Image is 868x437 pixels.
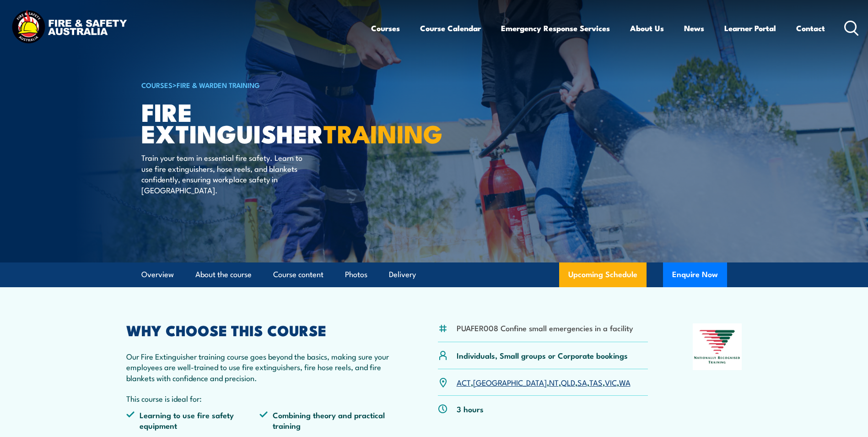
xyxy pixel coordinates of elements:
a: VIC [605,377,617,388]
a: SA [577,377,587,388]
a: WA [619,377,631,388]
a: Course content [273,262,323,287]
p: Our Fire Extinguisher training course goes beyond the basics, making sure your employees are well... [126,351,394,383]
h2: WHY CHOOSE THIS COURSE [126,323,394,336]
p: , , , , , , , [457,377,631,388]
a: Fire & Warden Training [177,80,260,90]
a: Learner Portal [724,16,776,40]
a: Photos [345,262,367,287]
a: ACT [457,377,471,388]
a: COURSES [141,80,173,90]
a: Overview [141,262,174,287]
li: PUAFER008 Confine small emergencies in a facility [457,322,633,333]
h1: Fire Extinguisher [141,101,367,143]
a: Upcoming Schedule [559,262,647,287]
a: Emergency Response Services [501,16,610,40]
h6: > [141,79,367,90]
a: News [684,16,704,40]
a: QLD [561,377,575,388]
a: Courses [371,16,400,40]
a: About Us [630,16,664,40]
img: Nationally Recognised Training logo. [693,323,742,370]
a: TAS [589,377,603,388]
p: Train your team in essential fire safety. Learn to use fire extinguishers, hose reels, and blanke... [141,152,308,195]
p: Individuals, Small groups or Corporate bookings [457,350,628,361]
button: Enquire Now [663,262,727,287]
p: This course is ideal for: [126,393,394,404]
li: Learning to use fire safety equipment [126,410,260,431]
a: Contact [796,16,825,40]
p: 3 hours [457,404,484,414]
a: NT [549,377,559,388]
a: [GEOGRAPHIC_DATA] [473,377,547,388]
li: Combining theory and practical training [259,410,393,431]
a: About the course [195,262,252,287]
strong: TRAINING [323,114,442,152]
a: Course Calendar [420,16,481,40]
a: Delivery [389,262,416,287]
